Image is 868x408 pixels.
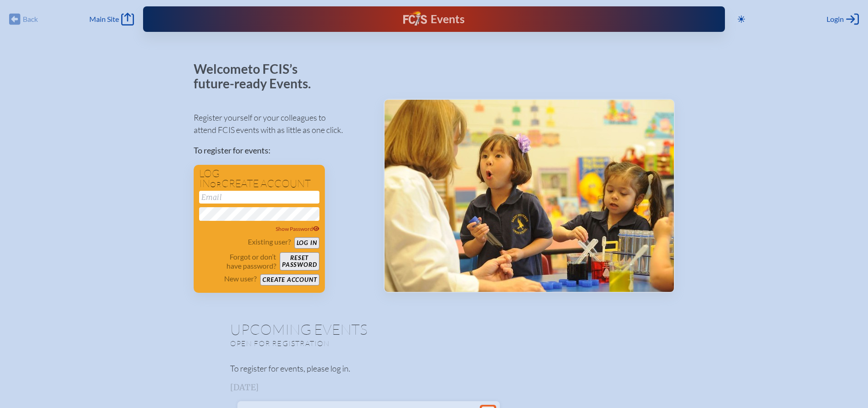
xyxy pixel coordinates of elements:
div: FCIS Events — Future ready [303,11,565,27]
h1: Upcoming Events [230,322,638,337]
button: Create account [260,274,319,286]
span: or [210,180,221,189]
input: Email [199,191,319,204]
h3: [DATE] [230,383,638,392]
a: Main Site [89,13,134,25]
p: To register for events, please log in. [230,362,638,375]
p: Existing user? [248,237,291,246]
span: Show Password [276,225,319,232]
span: Main Site [89,15,119,24]
p: Forgot or don’t have password? [199,252,277,270]
button: Log in [294,237,319,249]
img: Events [385,100,674,292]
p: To register for events: [194,144,369,157]
p: Welcome to FCIS’s future-ready Events. [194,62,321,91]
span: Login [827,15,844,24]
p: Register yourself or your colleagues to attend FCIS events with as little as one click. [194,112,369,136]
h1: Log in create account [199,168,319,189]
p: New user? [224,274,257,283]
p: Open for registration [230,339,471,348]
button: Resetpassword [280,252,319,270]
